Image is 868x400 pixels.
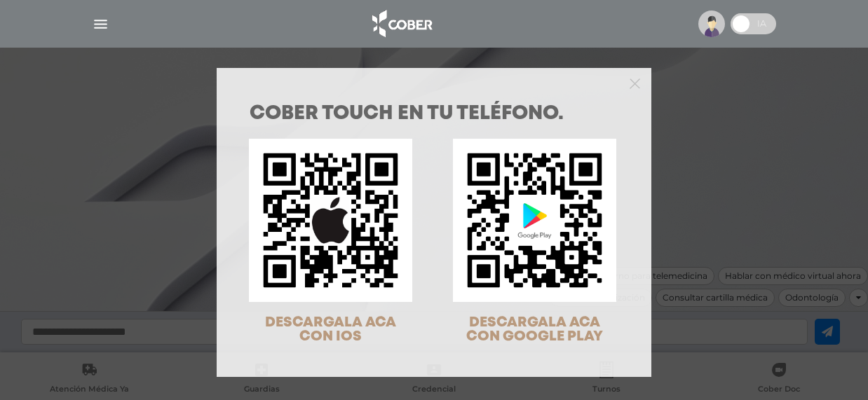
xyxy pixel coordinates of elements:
[265,316,396,343] span: DESCARGALA ACA CON IOS
[250,104,618,124] h1: COBER TOUCH en tu teléfono.
[249,139,412,302] img: qr-code
[466,316,603,343] span: DESCARGALA ACA CON GOOGLE PLAY
[453,139,616,302] img: qr-code
[630,76,640,89] button: Close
